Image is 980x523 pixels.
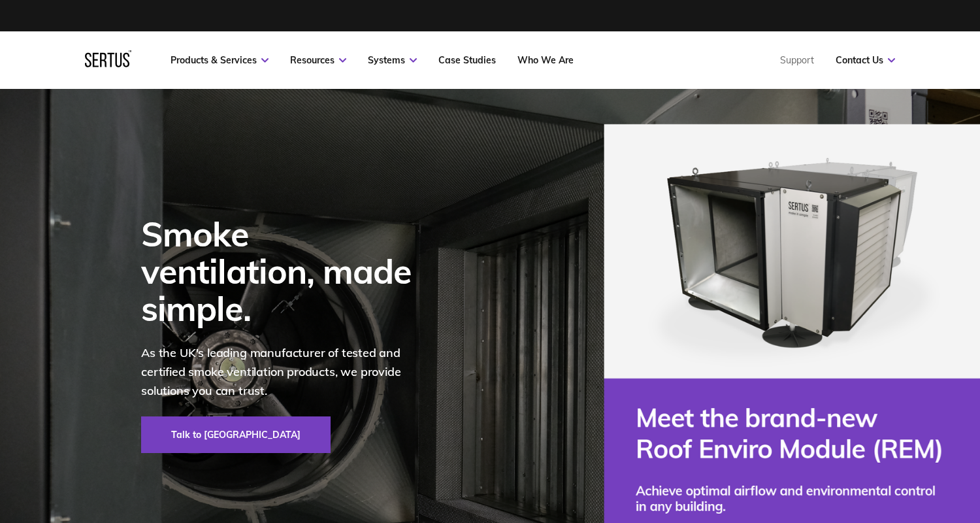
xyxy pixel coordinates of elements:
[141,215,429,328] div: Smoke ventilation, made simple.
[438,54,496,66] a: Case Studies
[171,54,269,66] a: Products & Services
[780,54,814,66] a: Support
[290,54,346,66] a: Resources
[836,54,895,66] a: Contact Us
[368,54,417,66] a: Systems
[141,344,429,400] p: As the UK's leading manufacturer of tested and certified smoke ventilation products, we provide s...
[517,54,574,66] a: Who We Are
[141,416,331,453] a: Talk to [GEOGRAPHIC_DATA]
